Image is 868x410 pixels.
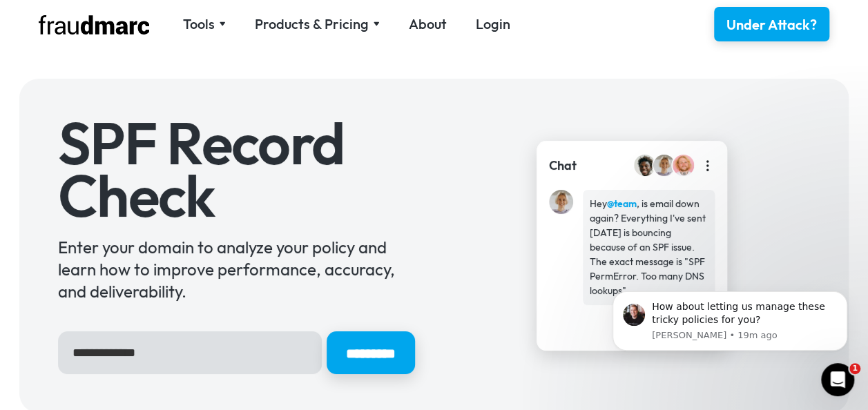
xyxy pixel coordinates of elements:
[549,157,577,175] div: Chat
[849,363,860,374] span: 1
[58,331,415,374] form: Hero Sign Up Form
[607,197,637,210] strong: @team
[592,271,868,373] iframe: Intercom notifications message
[58,236,415,302] div: Enter your domain to analyze your policy and learn how to improve performance, accuracy, and deli...
[58,117,415,222] h1: SPF Record Check
[255,14,369,34] div: Products & Pricing
[714,7,829,41] a: Under Attack?
[590,197,708,298] div: Hey , is email down again? Everything I've sent [DATE] is bouncing because of an SPF issue. The e...
[183,14,215,34] div: Tools
[409,14,447,34] a: About
[476,14,510,34] a: Login
[821,363,854,396] iframe: Intercom live chat
[183,14,226,34] div: Tools
[255,14,380,34] div: Products & Pricing
[726,15,817,35] div: Under Attack?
